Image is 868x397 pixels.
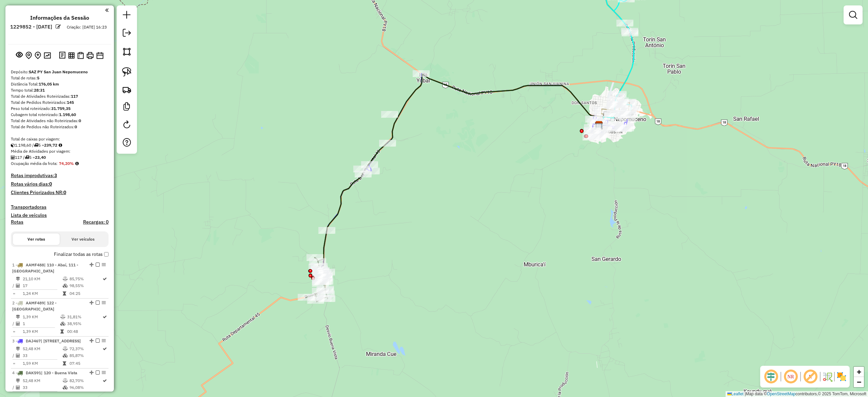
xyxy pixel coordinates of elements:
[12,300,57,311] span: | 122 - [GEOGRAPHIC_DATA]
[69,352,102,359] td: 85,87%
[90,301,94,305] em: Alterar sequência das rotas
[75,162,79,166] em: Média calculada utilizando a maior ocupação (%Peso ou %Cubagem) de cada rota da sessão. Rotas cro...
[22,384,62,391] td: 33
[29,69,88,74] strong: SAZ PY San Juan Nepomuceno
[12,370,77,375] span: 4 -
[783,368,799,385] span: Ocultar NR
[63,347,68,351] i: % de utilização do peso
[105,6,108,14] a: Clique aqui para minimizar o painel
[854,377,864,387] a: Zoom out
[763,368,779,385] span: Ocultar deslocamento
[96,301,100,305] em: Finalizar rota
[16,385,20,390] i: Total de Atividades
[67,100,74,105] strong: 145
[103,315,107,319] i: Rota otimizada
[11,212,108,218] h4: Lista de veículos
[11,219,23,225] h4: Rotas
[56,24,61,29] em: Alterar nome da sessão
[35,155,46,160] strong: 23,40
[63,361,66,365] i: Tempo total em rota
[60,329,64,334] i: Tempo total em rota
[12,262,78,273] span: | 110 - Abaí, 111 - [GEOGRAPHIC_DATA]
[42,51,52,60] button: Otimizar todas as rotas
[63,284,68,288] i: % de utilização da cubagem
[11,112,108,118] div: Cubagem total roteirizado:
[60,315,65,319] i: % de utilização do peso
[11,75,108,81] div: Total de rotas:
[726,391,868,397] div: Map data © contributors,© 2025 TomTom, Microsoft
[63,291,66,296] i: Tempo total em rota
[59,161,74,166] strong: 74,20%
[96,263,100,267] em: Finalizar rota
[79,118,81,123] strong: 0
[11,155,15,159] i: Total de Atividades
[11,181,108,187] h4: Rotas vários dias:
[11,154,108,160] div: 117 / 5 =
[102,301,106,305] em: Opções
[12,282,16,289] td: /
[120,100,134,115] a: Criar modelo
[26,370,41,375] span: DAK591
[120,118,134,133] a: Reroteirizar Sessão
[836,371,847,382] img: Exibir/Ocultar setores
[44,143,57,148] strong: 239,72
[102,263,106,267] em: Opções
[11,106,108,112] div: Peso total roteirizado:
[26,300,44,305] span: AAMF489
[34,88,45,93] strong: 28:31
[103,379,107,383] i: Rota otimizada
[26,338,41,343] span: DAJ467
[63,189,66,195] strong: 0
[33,50,42,61] button: Adicionar Atividades
[63,354,68,358] i: % de utilização da cubagem
[11,69,108,75] div: Depósito:
[11,148,108,154] div: Média de Atividades por viagem:
[11,204,108,210] h4: Transportadoras
[90,339,94,343] em: Alterar sequência das rotas
[11,136,108,142] div: Total de caixas por viagem:
[24,50,33,61] button: Centralizar mapa no depósito ou ponto de apoio
[16,284,20,288] i: Total de Atividades
[119,82,134,97] a: Criar rota
[25,155,29,159] i: Total de rotas
[11,87,108,93] div: Tempo total:
[122,47,132,56] img: Selecionar atividades - polígono
[60,322,65,326] i: % de utilização da cubagem
[59,143,62,147] i: Meta Caixas/viagem: 1,00 Diferença: 238,72
[54,172,57,178] strong: 3
[10,24,52,30] h6: 1229852 - [DATE]
[96,371,100,375] em: Finalizar rota
[90,263,94,267] em: Alterar sequência das rotas
[103,347,107,351] i: Rota otimizada
[49,181,52,187] strong: 0
[11,124,108,130] div: Total de Pedidos não Roteirizados:
[12,300,57,311] span: 2 -
[69,276,102,282] td: 85,75%
[12,290,16,297] td: =
[54,251,108,258] label: Finalizar todas as rotas
[11,161,58,166] span: Ocupação média da frota:
[16,347,20,351] i: Distância Total
[26,262,44,267] span: AAMF488
[120,26,134,41] a: Exportar sessão
[63,277,68,281] i: % de utilização do peso
[11,81,108,87] div: Distância Total:
[120,8,134,23] a: Nova sessão e pesquisa
[857,378,861,386] span: −
[12,360,16,367] td: =
[122,85,132,94] img: Criar rota
[11,173,108,178] h4: Rotas improdutivas:
[11,99,108,106] div: Total de Pedidos Roteirizados:
[745,392,746,396] span: |
[51,106,71,111] strong: 31.759,35
[95,51,105,60] button: Disponibilidade de veículos
[104,252,108,257] input: Finalizar todas as rotas
[71,94,78,99] strong: 117
[85,51,95,60] button: Imprimir Rotas
[22,328,60,335] td: 1,39 KM
[11,93,108,99] div: Total de Atividades Roteirizadas:
[102,339,106,343] em: Opções
[12,338,81,343] span: 3 -
[15,50,24,61] button: Exibir sessão original
[16,322,20,326] i: Total de Atividades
